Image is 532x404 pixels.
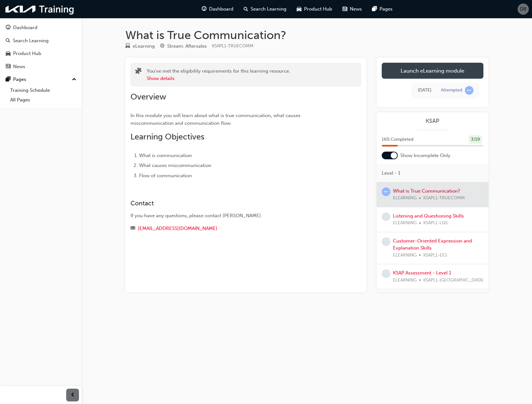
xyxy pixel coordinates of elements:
span: learningRecordVerb_NONE-icon [382,269,390,278]
span: guage-icon [6,25,11,31]
a: news-iconNews [337,3,367,16]
span: guage-icon [202,5,207,13]
div: Product Hub [13,50,41,57]
div: Stream [160,42,207,50]
span: Pages [379,5,393,13]
span: target-icon [160,44,165,49]
span: news-icon [6,64,11,70]
span: Flow of communication [139,173,192,178]
span: ELEARNING [393,252,417,259]
button: DashboardSearch LearningProduct HubNews [3,20,79,74]
span: DB [520,5,527,13]
span: Learning resource code [212,43,254,49]
div: Pages [13,76,26,83]
span: Overview [130,92,166,102]
a: KSAP Assessment - Level 1 [393,270,451,276]
span: 16 % Completed [382,136,413,143]
span: Product Hub [304,5,332,13]
div: If you have any questions, please contact [PERSON_NAME]. [130,212,338,219]
div: Attempted [441,87,462,93]
span: search-icon [244,5,248,13]
span: KSAPL1-EES [423,252,447,259]
span: news-icon [342,5,347,13]
a: Training Schedule [8,85,79,95]
span: learningRecordVerb_ATTEMPT-icon [382,187,390,196]
div: Search Learning [13,37,49,44]
span: car-icon [297,5,301,13]
button: Pages [3,74,79,85]
span: KSAPL1-[GEOGRAPHIC_DATA] [423,277,483,284]
span: pages-icon [6,77,11,83]
a: KSAP [382,117,483,125]
a: pages-iconPages [367,3,398,16]
span: search-icon [6,38,10,44]
button: Show details [147,75,175,82]
a: News [3,61,79,73]
div: Type [125,42,155,50]
a: Launch eLearning module [382,63,483,79]
a: Dashboard [3,22,79,34]
span: up-icon [72,75,76,84]
img: kia-training [3,3,77,16]
div: Email [130,225,338,233]
span: In this module you will learn about what is true communication, what causes miscommunication and ... [130,113,302,126]
a: Listening and Questioning Skills [393,213,464,219]
a: guage-iconDashboard [197,3,239,16]
span: Level - 1 [382,170,400,177]
span: KSAPL1-LQS [423,219,448,227]
a: All Pages [8,95,79,105]
span: email-icon [130,226,135,232]
span: ELEARNING [393,219,417,227]
h3: Contact [130,200,338,207]
h1: What is True Communication? [125,28,489,42]
span: learningRecordVerb_NONE-icon [382,237,390,246]
div: eLearning [133,43,155,50]
span: learningRecordVerb_NONE-icon [382,212,390,221]
span: What causes miscommunication [139,162,211,168]
div: Mon Aug 18 2025 13:36:52 GMT+1000 (Australian Eastern Standard Time) [418,87,431,94]
span: News [350,5,362,13]
button: DB [518,4,529,15]
span: Learning Objectives [130,132,204,142]
div: News [13,63,25,70]
div: 3 / 19 [469,135,482,144]
a: search-iconSearch Learning [239,3,292,16]
span: prev-icon [70,391,75,399]
a: Product Hub [3,48,79,59]
span: learningRecordVerb_ATTEMPT-icon [465,86,473,95]
div: Stream: Aftersales [167,43,207,50]
a: car-iconProduct Hub [292,3,337,16]
span: Dashboard [209,5,233,13]
a: Search Learning [3,35,79,47]
span: Search Learning [251,5,286,13]
span: ELEARNING [393,277,417,284]
span: pages-icon [372,5,377,13]
span: What is communication [139,153,192,158]
div: You've met the eligibility requirements for this learning resource. [147,67,290,82]
a: [EMAIL_ADDRESS][DOMAIN_NAME] [138,226,217,231]
span: car-icon [6,51,11,57]
a: Customer-Oriented Expression and Explanation Skills [393,238,472,251]
span: puzzle-icon [135,68,142,75]
span: learningResourceType_ELEARNING-icon [125,44,130,49]
span: Show Incomplete Only [400,152,450,159]
div: Dashboard [13,24,37,31]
